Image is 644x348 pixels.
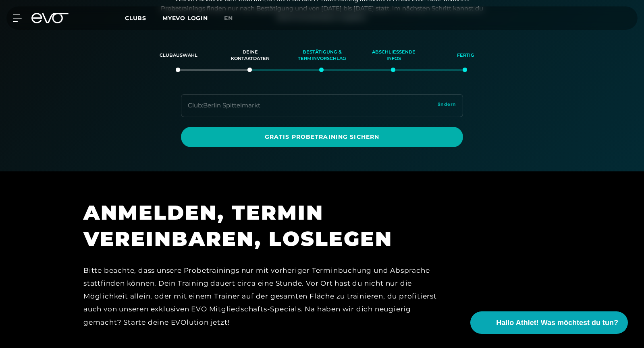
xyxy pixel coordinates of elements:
div: Clubauswahl [153,45,204,66]
a: ändern [438,101,456,110]
div: Bitte beachte, dass unsere Probetrainings nur mit vorheriger Terminbuchung und Absprache stattfin... [83,264,446,342]
a: en [224,14,243,23]
h1: ANMELDEN, TERMIN VEREINBAREN, LOSLEGEN [83,200,446,252]
span: Clubs [125,14,146,22]
div: Fertig [440,45,491,66]
span: en [224,14,233,22]
div: Club : Berlin Spittelmarkt [188,101,260,110]
a: Gratis Probetraining sichern [181,127,463,147]
div: Bestätigung & Terminvorschlag [296,45,348,66]
span: Gratis Probetraining sichern [200,133,444,141]
span: Hallo Athlet! Was möchtest du tun? [496,317,618,328]
a: MYEVO LOGIN [162,14,208,22]
div: Abschließende Infos [368,45,420,66]
span: ändern [438,101,456,108]
button: Hallo Athlet! Was möchtest du tun? [470,311,628,334]
a: Clubs [125,14,162,22]
div: Deine Kontaktdaten [224,45,276,66]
